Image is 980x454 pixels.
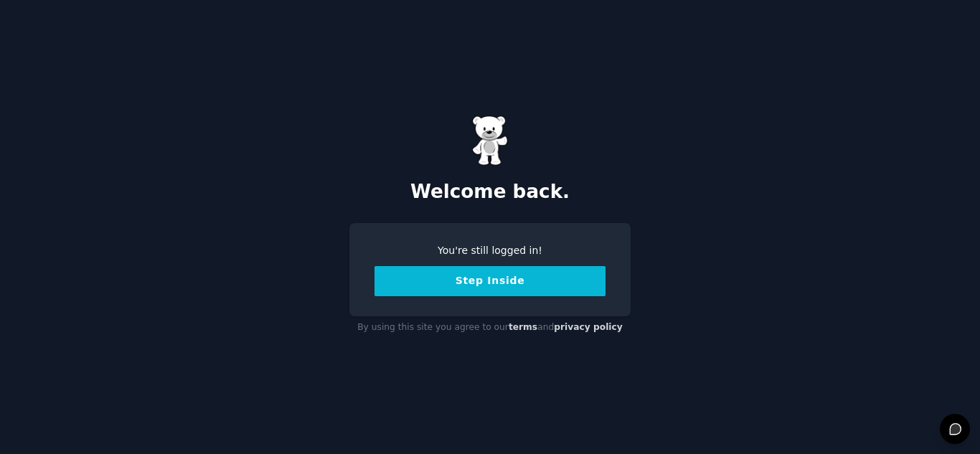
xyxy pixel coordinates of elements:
[349,316,631,339] div: By using this site you agree to our and
[349,181,631,204] h2: Welcome back.
[472,115,508,166] img: Gummy Bear
[374,266,606,296] button: Step Inside
[374,275,606,286] a: Step Inside
[374,243,606,258] div: You're still logged in!
[509,322,537,332] a: terms
[554,322,623,332] a: privacy policy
